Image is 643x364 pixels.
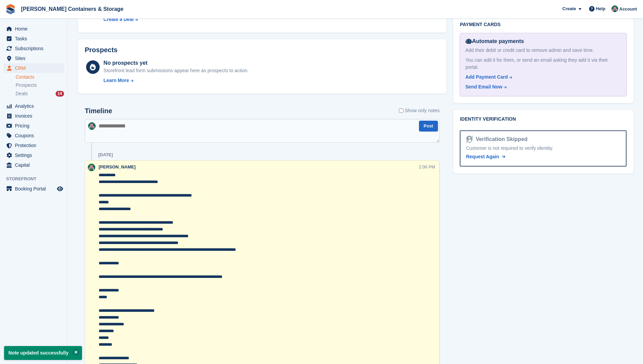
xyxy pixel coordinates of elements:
button: Post [419,121,438,132]
span: Coupons [15,131,56,140]
div: Learn More [103,77,129,84]
label: Show only notes [399,107,440,114]
a: menu [3,63,64,73]
a: menu [3,121,64,130]
span: Subscriptions [15,44,56,53]
h2: Prospects [85,46,118,54]
a: menu [3,101,64,111]
a: Create a Deal [103,16,245,23]
a: Preview store [56,185,64,193]
div: Add their debit or credit card to remove admin and save time. [465,47,621,54]
a: [PERSON_NAME] Containers & Storage [18,3,126,15]
span: Pricing [15,121,56,130]
span: Request Again [466,154,499,159]
img: Identity Verification Ready [466,136,473,143]
div: Automate payments [465,37,621,45]
img: Julia Marcham [88,122,96,130]
span: Create [562,5,576,12]
div: 14 [56,91,64,97]
a: Request Again [466,153,505,160]
span: Protection [15,141,56,150]
span: Analytics [15,101,56,111]
a: menu [3,131,64,140]
a: menu [3,160,64,170]
a: menu [3,111,64,121]
div: Create a Deal [103,16,134,23]
h2: Payment cards [460,22,627,27]
span: Booking Portal [15,184,56,194]
div: Storefront lead form submissions appear here as prospects to action. [103,67,248,74]
div: Add Payment Card [465,74,508,81]
img: stora-icon-8386f47178a22dfd0bd8f6a31ec36ba5ce8667c1dd55bd0f319d3a0aa187defe.svg [5,4,16,14]
a: menu [3,150,64,160]
div: Verification Skipped [473,135,527,143]
div: 2:06 PM [419,164,435,170]
a: Prospects [16,82,64,89]
a: Contacts [16,74,64,80]
a: Add Payment Card [465,74,618,81]
div: No prospects yet [103,59,248,67]
a: menu [3,24,64,34]
a: menu [3,141,64,150]
span: Prospects [16,82,37,88]
p: Note updated successfully [4,346,82,360]
img: Julia Marcham [611,5,618,12]
h2: Timeline [85,107,112,115]
input: Show only notes [399,107,403,114]
a: Deals 14 [16,90,64,97]
span: Settings [15,150,56,160]
div: Send Email Now [465,83,502,90]
span: CRM [15,63,56,73]
span: [PERSON_NAME] [99,164,136,169]
a: menu [3,34,64,43]
span: Storefront [6,176,67,182]
div: [DATE] [98,152,113,158]
span: Account [619,6,637,13]
div: Customer is not required to verify identity. [466,145,620,152]
h2: Identity verification [460,117,627,122]
span: Sites [15,54,56,63]
span: Capital [15,160,56,170]
span: Tasks [15,34,56,43]
img: Julia Marcham [88,164,95,171]
span: Deals [16,90,28,97]
span: Help [596,5,605,12]
a: menu [3,184,64,194]
a: menu [3,54,64,63]
span: Invoices [15,111,56,121]
span: Home [15,24,56,34]
a: Learn More [103,77,248,84]
a: menu [3,44,64,53]
div: You can add it for them, or send an email asking they add it via their portal. [465,57,621,71]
